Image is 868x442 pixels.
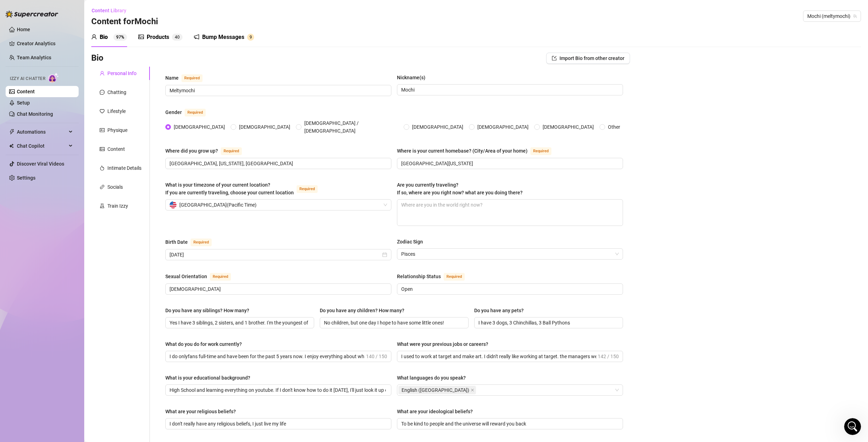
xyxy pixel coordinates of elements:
[397,340,488,348] div: What were your previous jobs or careers?
[397,374,471,382] label: What languages do you speak?
[6,86,135,113] div: Melty says…
[559,55,624,61] span: Import Bio from other creator
[110,25,129,32] div: alrighty
[165,273,207,280] div: Sexual Orientation
[179,200,257,210] span: [GEOGRAPHIC_DATA] ( Pacific Time )
[320,307,404,314] div: Do you have any children? How many?
[170,285,386,293] input: Sexual Orientation
[401,249,619,259] span: Pisces
[100,33,108,41] div: Bio
[185,109,206,116] span: Required
[175,35,177,40] span: 4
[100,71,105,76] span: user
[100,185,105,189] span: link
[11,118,110,145] div: That's our mutual goal :) By the way, can I ask how you heard about us?
[107,69,137,77] div: Personal Info
[100,128,105,133] span: idcard
[17,27,30,32] a: Home
[9,143,14,148] img: Chat Copilot
[107,183,123,191] div: Socials
[397,273,441,280] div: Relationship Status
[17,161,64,167] a: Discover Viral Videos
[546,53,630,64] button: Import Bio from other creator
[401,353,596,360] input: What were your previous jobs or careers?
[844,418,861,435] iframe: Intercom live chat
[107,126,127,134] div: Physique
[105,21,135,36] div: alrighty
[165,408,241,415] label: What are your religious beliefs?
[22,230,28,235] button: Gif picker
[172,34,183,41] sup: 40
[478,319,617,327] input: Do you have any pets?
[170,420,386,428] input: What are your religious beliefs?
[165,307,249,314] div: Do you have any siblings? How many?
[165,272,239,281] label: Sexual Orientation
[91,53,104,64] h3: Bio
[397,147,528,155] div: Where is your current homebase? (City/Area of your home)
[366,353,387,360] span: 140 / 150
[397,147,559,155] label: Where is your current homebase? (City/Area of your home)
[853,14,857,18] span: team
[401,86,617,94] input: Nickname(s)
[170,201,177,208] img: us
[397,238,428,246] label: Zodiac Sign
[17,140,67,152] span: Chat Copilot
[397,340,493,348] label: What were your previous jobs or careers?
[605,123,623,131] span: Other
[165,74,179,82] div: Name
[123,3,136,15] div: Close
[25,155,135,190] div: ive been using your platform on and off for years now. hoping you guys would have something new c...
[170,386,386,394] input: What is your educational background?
[9,129,15,135] span: thunderbolt
[138,34,144,40] span: picture
[324,319,463,327] input: Do you have any children? How many?
[110,3,123,16] button: Home
[33,230,39,235] button: Upload attachment
[401,285,617,293] input: Relationship Status
[17,126,67,138] span: Automations
[6,215,134,227] textarea: Message…
[191,239,212,246] span: Required
[202,33,244,41] div: Bump Messages
[397,74,425,81] div: Nickname(s)
[5,3,18,16] button: go back
[165,340,242,348] div: What do you do for work currently?
[171,123,228,131] span: [DEMOGRAPHIC_DATA]
[471,388,474,392] span: close
[91,34,97,40] span: user
[147,33,169,41] div: Products
[397,272,472,281] label: Relationship Status
[477,386,479,394] input: What languages do you speak?
[236,123,293,131] span: [DEMOGRAPHIC_DATA]
[165,238,188,246] div: Birth Date
[165,147,218,155] div: Where did you grow up?
[397,74,430,81] label: Nickname(s)
[17,100,30,106] a: Setup
[92,8,126,13] span: Content Library
[170,87,386,94] input: Name
[6,155,135,196] div: Melty says…
[444,273,465,281] span: Required
[107,88,126,96] div: Chatting
[31,90,129,103] div: icic okay well at this rate its going up a tier soon.
[474,307,529,314] label: Do you have any pets?
[100,166,105,170] span: fire
[17,55,51,60] a: Team Analytics
[397,408,473,415] div: What are your ideological beliefs?
[165,374,250,382] div: What is your educational background?
[120,227,132,238] button: Send a message…
[6,196,115,232] div: So glad to hear thatAnd we have so much more coming soon
[320,307,409,314] label: Do you have any children? How many?
[107,145,125,153] div: Content
[297,185,318,193] span: Required
[17,111,53,117] a: Chat Monitoring
[6,37,135,65] div: Melty says…
[397,408,478,415] label: What are your ideological beliefs?
[107,107,126,115] div: Lifestyle
[11,200,110,228] div: So glad to hear that And we have so much more coming soon
[34,4,42,9] h1: Nir
[25,86,135,108] div: icic okay well at this rate its going up a tier soon.
[181,74,203,82] span: Required
[397,238,423,246] div: Zodiac Sign
[409,123,466,131] span: [DEMOGRAPHIC_DATA]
